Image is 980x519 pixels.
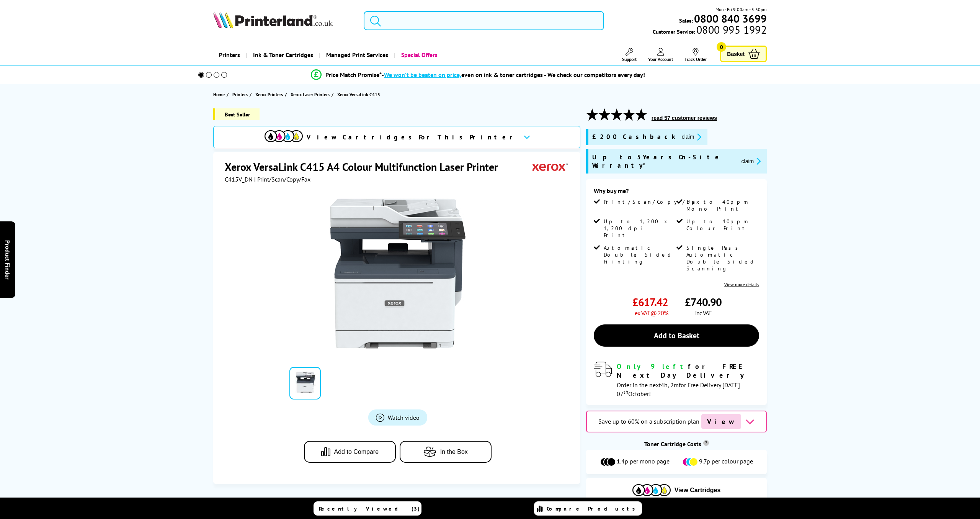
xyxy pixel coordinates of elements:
span: £617.42 [632,295,668,309]
div: modal_delivery [594,362,759,397]
span: Single Pass Automatic Double Sided Scanning [686,244,758,272]
span: Order in the next for Free Delivery [DATE] 07 October! [617,381,740,398]
a: Printers [213,45,246,65]
div: for FREE Next Day Delivery [617,362,759,380]
span: Up to 40ppm Mono Print [686,198,758,212]
a: Managed Print Services [319,45,394,65]
span: We won’t be beaten on price, [384,71,461,79]
span: Price Match Promise* [325,71,382,79]
span: Save up to 60% on a subscription plan [598,417,699,425]
span: Customer Service: [653,26,767,35]
a: Printers [232,90,250,98]
span: | Print/Scan/Copy/Fax [254,175,310,183]
span: Compare Products [547,505,639,512]
span: Best Seller [213,108,260,120]
span: View Cartridges [675,487,721,494]
a: View more details [724,282,759,287]
span: Printers [232,90,248,98]
span: View [701,414,741,429]
a: 0800 840 3699 [693,15,767,22]
span: Ink & Toner Cartridges [253,45,313,65]
a: Your Account [648,48,673,62]
h1: Xerox VersaLink C415 A4 Colour Multifunction Laser Printer [225,160,506,174]
span: ex VAT @ 20% [635,309,668,317]
span: Xerox Printers [255,90,283,98]
a: Special Offers [394,45,443,65]
span: Product Finder [4,240,11,279]
div: Toner Cartridge Costs [586,440,767,448]
span: 9.7p per colour page [699,457,753,467]
span: Automatic Double Sided Printing [604,244,675,265]
button: promo-description [679,133,704,141]
span: Mon - Fri 9:00am - 5:30pm [715,6,767,13]
a: Xerox VersaLink C415 [337,90,382,98]
button: read 57 customer reviews [649,115,719,121]
a: Support [622,48,637,62]
span: 1.4p per mono page [617,457,670,467]
span: Basket [727,49,745,59]
span: 0800 995 1992 [695,26,767,33]
span: Print/Scan/Copy/Fax [604,198,702,205]
div: Why buy me? [594,187,759,198]
a: Recently Viewed (3) [314,501,421,516]
span: Only 9 left [617,362,688,371]
span: Your Account [648,56,673,62]
img: Printerland Logo [213,11,333,28]
sup: Cost per page [703,440,709,446]
a: Ink & Toner Cartridges [246,45,319,65]
span: Sales: [679,17,693,24]
span: C415V_DN [225,175,253,183]
img: Xerox VersaLink C415 [323,198,473,349]
a: Track Order [684,48,707,62]
span: Up to 40ppm Colour Print [686,218,758,232]
span: Support [622,56,637,62]
img: Xerox [532,160,568,174]
sup: th [624,388,628,395]
span: £740.90 [685,295,722,309]
span: Add to Compare [334,449,379,455]
b: 0800 840 3699 [694,11,767,26]
span: In the Box [440,449,468,455]
a: Printerland Logo [213,11,354,30]
a: Xerox Printers [255,90,285,98]
span: inc VAT [695,309,711,317]
span: View Cartridges For This Printer [307,133,517,141]
a: Compare Products [534,501,642,516]
div: - even on ink & toner cartridges - We check our competitors every day! [382,71,645,79]
span: £200 Cashback [592,133,676,141]
span: Xerox VersaLink C415 [337,90,380,98]
span: Xerox Laser Printers [291,90,330,98]
span: Watch video [388,414,420,421]
a: Xerox Laser Printers [291,90,332,98]
img: Cartridges [632,484,671,496]
span: Home [213,90,225,98]
span: Up to 1,200 x 1,200 dpi Print [604,218,675,239]
span: Up to 5 Years On-Site Warranty* [592,153,735,170]
button: Add to Compare [304,441,396,463]
a: Basket 0 [720,46,767,62]
a: Product_All_Videos [368,409,427,426]
span: 4h, 2m [661,381,679,389]
button: View Cartridges [592,484,761,496]
span: 0 [717,42,726,52]
button: promo-description [739,157,763,165]
span: Recently Viewed (3) [319,505,420,512]
a: Add to Basket [594,324,759,347]
li: modal_Promise [188,68,768,82]
button: In the Box [400,441,492,463]
img: View Cartridges [265,130,303,142]
a: Home [213,90,227,98]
